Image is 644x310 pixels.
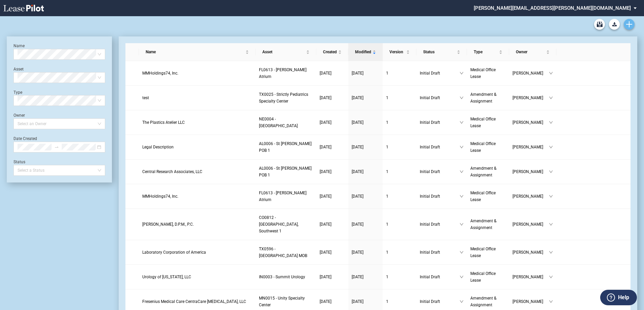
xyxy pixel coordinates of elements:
a: [DATE] [320,274,345,280]
a: Medical Office Lease [470,140,506,154]
label: Help [618,293,629,302]
span: [DATE] [320,250,331,255]
a: Legal Description [142,144,253,150]
span: 1 [386,299,388,304]
a: 1 [386,94,413,101]
md-menu: Download Blank Form List [607,19,622,30]
span: down [549,194,553,198]
span: Modified [355,49,371,55]
span: down [549,120,553,124]
span: 1 [386,145,388,149]
a: [DATE] [352,249,379,256]
a: Medical Office Lease [470,190,506,203]
a: [DATE] [320,94,345,101]
a: [DATE] [352,221,379,228]
a: [DATE] [352,119,379,126]
a: Fresenius Medical Care CentraCare [MEDICAL_DATA], LLC [142,298,253,305]
span: [DATE] [352,71,363,76]
span: 1 [386,120,388,125]
span: down [549,250,553,254]
span: [DATE] [320,222,331,227]
span: [DATE] [352,95,363,100]
span: Initial Draft [420,70,460,77]
span: 1 [386,222,388,227]
button: Download Blank Form [609,19,620,30]
a: Medical Office Lease [470,66,506,80]
a: MMHoldings74, Inc. [142,70,253,77]
a: NE0004 - [GEOGRAPHIC_DATA] [259,116,313,129]
a: MMHoldings74, Inc. [142,193,253,200]
span: Laboratory Corporation of America [142,250,206,255]
span: [DATE] [320,145,331,149]
th: Status [416,43,467,61]
th: Type [467,43,509,61]
span: Medical Office Lease [470,117,496,128]
span: Asset [262,49,305,55]
a: [DATE] [320,249,345,256]
span: [DATE] [320,194,331,199]
span: swap-right [54,145,59,149]
span: [PERSON_NAME] [513,119,549,126]
span: Legal Description [142,145,174,149]
span: [DATE] [320,95,331,100]
th: Owner [509,43,556,61]
a: CO0812 - [GEOGRAPHIC_DATA], Southwest 1 [259,214,313,234]
span: Medical Office Lease [470,67,496,79]
span: Initial Draft [420,221,460,228]
a: [DATE] [320,298,345,305]
span: AL0006 - St Vincent POB 1 [259,166,312,177]
span: Medical Office Lease [470,247,496,258]
span: [PERSON_NAME] [513,168,549,175]
a: 1 [386,144,413,150]
span: down [460,170,464,174]
span: Initial Draft [420,193,460,200]
a: [PERSON_NAME], D.P.M., P.C. [142,221,253,228]
th: Name [139,43,256,61]
span: Initial Draft [420,274,460,280]
span: Initial Draft [420,144,460,150]
a: Create new document [624,19,635,30]
span: Amendment & Assignment [470,92,496,104]
span: down [549,170,553,174]
label: Status [13,160,25,164]
a: Medical Office Lease [470,116,506,129]
a: IN0003 - Summit Urology [259,274,313,280]
label: Asset [13,67,24,72]
span: FL0613 - Kendall Atrium [259,191,306,202]
span: to [54,145,59,149]
a: Central Research Associates, LLC [142,168,253,175]
a: [DATE] [320,70,345,77]
span: FL0613 - Kendall Atrium [259,67,306,79]
span: Central Research Associates, LLC [142,169,202,174]
span: [DATE] [352,222,363,227]
a: FL0613 - [PERSON_NAME] Atrium [259,66,313,80]
a: [DATE] [320,119,345,126]
span: Owner [516,49,545,55]
span: [DATE] [320,71,331,76]
th: Modified [348,43,383,61]
span: 1 [386,250,388,255]
label: Name [13,44,25,48]
span: [PERSON_NAME] [513,94,549,101]
span: down [460,275,464,279]
span: [PERSON_NAME] [513,298,549,305]
a: AL0006 - St [PERSON_NAME] POB 1 [259,165,313,178]
a: Medical Office Lease [470,246,506,259]
span: Urology of Indiana, LLC [142,275,191,279]
span: Amendment & Assignment [470,166,496,177]
span: [PERSON_NAME] [513,274,549,280]
a: [DATE] [352,70,379,77]
span: 1 [386,275,388,279]
span: 1 [386,169,388,174]
a: FL0613 - [PERSON_NAME] Atrium [259,190,313,203]
span: Medical Office Lease [470,271,496,283]
span: [DATE] [320,299,331,304]
span: NE0004 - Lakeside Two Professional Center [259,117,298,128]
span: Amendment & Assignment [470,219,496,230]
span: Version [389,49,405,55]
span: Medical Office Lease [470,191,496,202]
label: Date Created [13,136,37,141]
th: Version [383,43,416,61]
span: down [549,275,553,279]
span: [PERSON_NAME] [513,221,549,228]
